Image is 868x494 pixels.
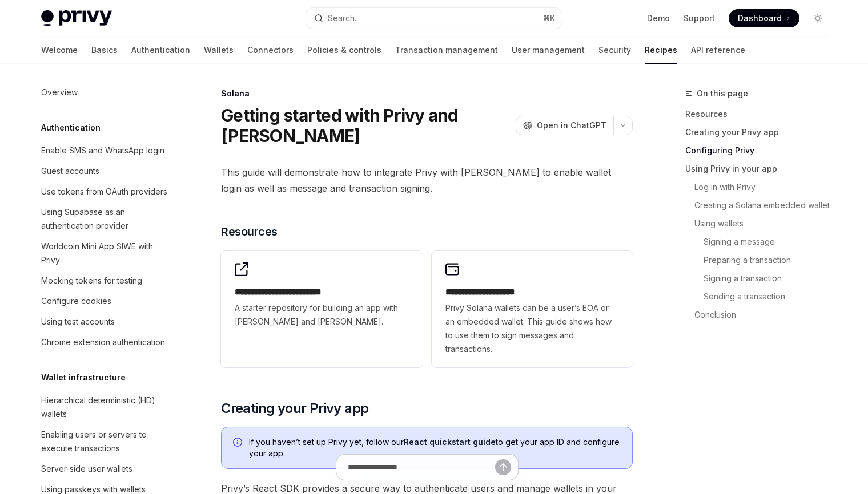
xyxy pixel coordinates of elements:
[543,14,555,23] span: ⌘ K
[41,37,78,64] a: Welcome
[41,394,171,421] div: Hierarchical deterministic (HD) wallets
[32,332,178,353] a: Chrome extension authentication
[809,9,827,27] button: Toggle dark mode
[221,164,633,196] span: This guide will demonstrate how to integrate Privy with [PERSON_NAME] to enable wallet login as w...
[41,164,99,178] div: Guest accounts
[41,10,112,26] img: light logo
[41,462,132,476] div: Server-side user wallets
[221,224,278,240] span: Resources
[41,144,164,157] div: Enable SMS and WhatsApp login
[685,251,836,269] a: Preparing a transaction
[432,251,633,367] a: **** **** **** *****Privy Solana wallets can be a user’s EOA or an embedded wallet. This guide sh...
[395,37,498,64] a: Transaction management
[41,371,126,384] h5: Wallet infrastructure
[685,141,836,160] a: Configuring Privy
[233,438,244,449] svg: Info
[537,120,606,131] span: Open in ChatGPT
[249,436,621,459] span: If you haven’t set up Privy yet, follow our to get your app ID and configure your app.
[221,399,368,418] span: Creating your Privy app
[41,274,142,288] div: Mocking tokens for testing
[221,88,633,99] div: Solana
[32,82,178,103] a: Overview
[729,9,799,27] a: Dashboard
[131,37,190,64] a: Authentication
[221,105,511,146] h1: Getting started with Privy and [PERSON_NAME]
[32,311,178,332] a: Using test accounts
[32,236,178,270] a: Worldcoin Mini App SIWE with Privy
[41,205,171,233] div: Using Supabase as an authentication provider
[41,335,165,349] div: Chrome extension authentication
[41,240,171,267] div: Worldcoin Mini App SIWE with Privy
[307,37,381,64] a: Policies & controls
[247,37,294,64] a: Connectors
[404,437,496,447] a: React quickstart guide
[32,390,178,424] a: Hierarchical deterministic (HD) wallets
[685,123,836,141] a: Creating your Privy app
[32,270,178,291] a: Mocking tokens for testing
[685,306,836,324] a: Conclusion
[41,185,167,199] div: Use tokens from OAuth providers
[685,178,836,196] a: Log in with Privy
[495,459,511,475] button: Send message
[685,288,836,306] a: Sending a transaction
[32,161,178,181] a: Guest accounts
[41,294,111,308] div: Configure cookies
[512,37,585,64] a: User management
[41,428,171,455] div: Enabling users or servers to execute transactions
[348,455,495,480] input: Ask a question...
[685,196,836,214] a: Creating a Solana embedded wallet
[32,459,178,479] a: Server-side user wallets
[41,86,78,99] div: Overview
[598,37,631,64] a: Security
[691,37,745,64] a: API reference
[32,140,178,161] a: Enable SMS and WhatsApp login
[41,121,101,135] h5: Authentication
[91,37,118,64] a: Basics
[697,87,748,100] span: On this page
[32,291,178,311] a: Configure cookies
[685,160,836,178] a: Using Privy in your app
[685,214,836,233] a: Using wallets
[684,13,715,24] a: Support
[235,301,408,329] span: A starter repository for building an app with [PERSON_NAME] and [PERSON_NAME].
[306,8,562,29] button: Open search
[685,233,836,251] a: Signing a message
[738,13,782,24] span: Dashboard
[328,11,360,25] div: Search...
[647,13,670,24] a: Demo
[445,301,619,356] span: Privy Solana wallets can be a user’s EOA or an embedded wallet. This guide shows how to use them ...
[685,269,836,288] a: Signing a transaction
[685,105,836,123] a: Resources
[204,37,234,64] a: Wallets
[645,37,677,64] a: Recipes
[32,424,178,459] a: Enabling users or servers to execute transactions
[41,315,115,329] div: Using test accounts
[32,202,178,236] a: Using Supabase as an authentication provider
[516,116,613,135] button: Open in ChatGPT
[32,181,178,202] a: Use tokens from OAuth providers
